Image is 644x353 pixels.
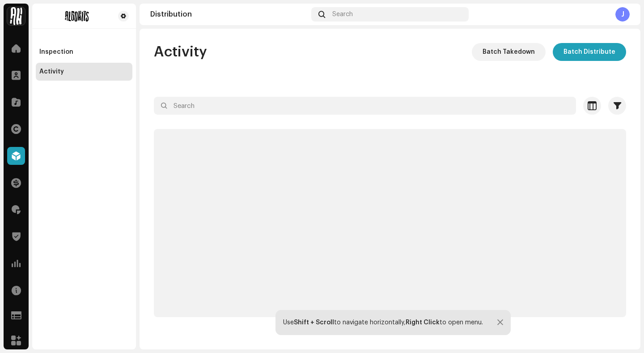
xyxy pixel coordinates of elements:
[553,43,626,61] button: Batch Distribute
[483,43,535,61] span: Batch Takedown
[406,319,440,326] strong: Right Click
[283,319,483,326] div: Use to navigate horizontally, to open menu.
[7,7,25,25] img: 7c8e417d-4621-4348-b0f5-c88613d5c1d3
[563,43,615,61] span: Batch Distribute
[332,11,353,18] span: Search
[150,11,308,18] div: Distribution
[39,68,64,75] div: Activity
[39,11,114,22] img: 26f98d0d-2dbd-4ca3-a2fc-150eeff1c9d9
[615,7,630,22] div: J
[472,43,546,61] button: Batch Takedown
[36,43,132,61] re-m-nav-item: Inspection
[294,319,334,326] strong: Shift + Scroll
[154,43,207,61] span: Activity
[154,97,576,115] input: Search
[36,63,132,81] re-m-nav-item: Activity
[39,48,73,56] div: Inspection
